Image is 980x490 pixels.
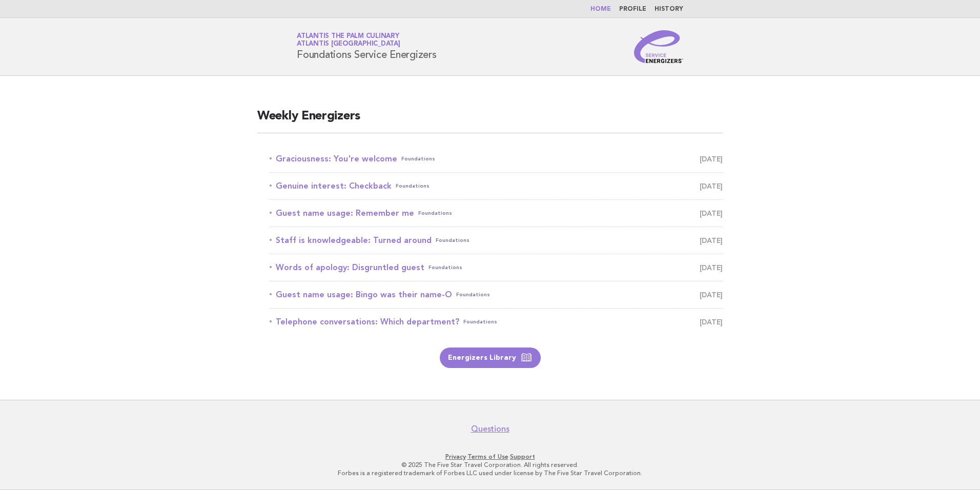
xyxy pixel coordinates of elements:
[456,288,490,302] span: Foundations
[700,179,723,193] span: [DATE]
[270,260,723,275] a: Words of apology: Disgruntled guestFoundations [DATE]
[619,6,646,12] a: Profile
[471,424,509,434] a: Questions
[270,288,723,302] a: Guest name usage: Bingo was their name-OFoundations [DATE]
[270,233,723,248] a: Staff is knowledgeable: Turned aroundFoundations [DATE]
[270,315,723,329] a: Telephone conversations: Which department?Foundations [DATE]
[401,152,435,166] span: Foundations
[270,206,723,220] a: Guest name usage: Remember meFoundations [DATE]
[467,453,508,460] a: Terms of Use
[176,461,804,469] p: © 2025 The Five Star Travel Corporation. All rights reserved.
[700,315,723,329] span: [DATE]
[655,6,683,12] a: History
[700,233,723,248] span: [DATE]
[700,206,723,220] span: [DATE]
[700,152,723,166] span: [DATE]
[396,179,430,193] span: Foundations
[297,41,400,48] span: Atlantis [GEOGRAPHIC_DATA]
[440,348,541,368] a: Energizers Library
[297,33,400,47] a: Atlantis The Palm CulinaryAtlantis [GEOGRAPHIC_DATA]
[590,6,611,12] a: Home
[270,152,723,166] a: Graciousness: You're welcomeFoundations [DATE]
[700,260,723,275] span: [DATE]
[418,206,452,220] span: Foundations
[297,33,437,60] h1: Foundations Service Energizers
[700,288,723,302] span: [DATE]
[270,179,723,193] a: Genuine interest: CheckbackFoundations [DATE]
[634,30,683,63] img: Service Energizers
[445,453,466,460] a: Privacy
[428,260,462,275] span: Foundations
[176,453,804,461] p: · ·
[463,315,497,329] span: Foundations
[176,469,804,477] p: Forbes is a registered trademark of Forbes LLC used under license by The Five Star Travel Corpora...
[257,108,723,133] h2: Weekly Energizers
[510,453,535,460] a: Support
[436,233,469,248] span: Foundations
